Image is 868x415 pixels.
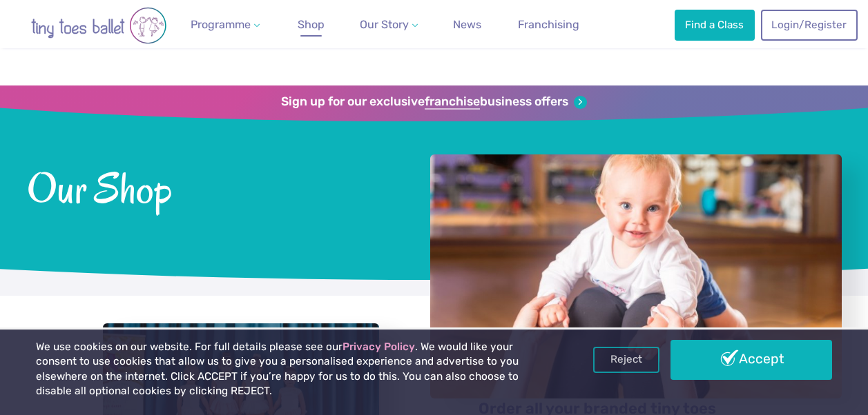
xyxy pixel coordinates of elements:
[675,10,755,40] a: Find a Class
[453,18,481,31] span: News
[593,347,659,373] a: Reject
[761,10,858,40] a: Login/Register
[354,11,423,39] a: Our Story
[281,94,587,110] a: Sign up for our exclusivefranchisebusiness offers
[185,11,265,39] a: Programme
[671,340,832,380] a: Accept
[360,18,409,31] span: Our Story
[425,94,480,110] strong: franchise
[298,18,325,31] span: Shop
[292,11,330,39] a: Shop
[447,11,487,39] a: News
[191,18,251,31] span: Programme
[27,161,394,212] span: Our Shop
[343,341,415,353] a: Privacy Policy
[512,11,585,39] a: Franchising
[16,7,182,44] img: tiny toes ballet
[36,340,554,399] p: We use cookies on our website. For full details please see our . We would like your consent to us...
[518,18,579,31] span: Franchising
